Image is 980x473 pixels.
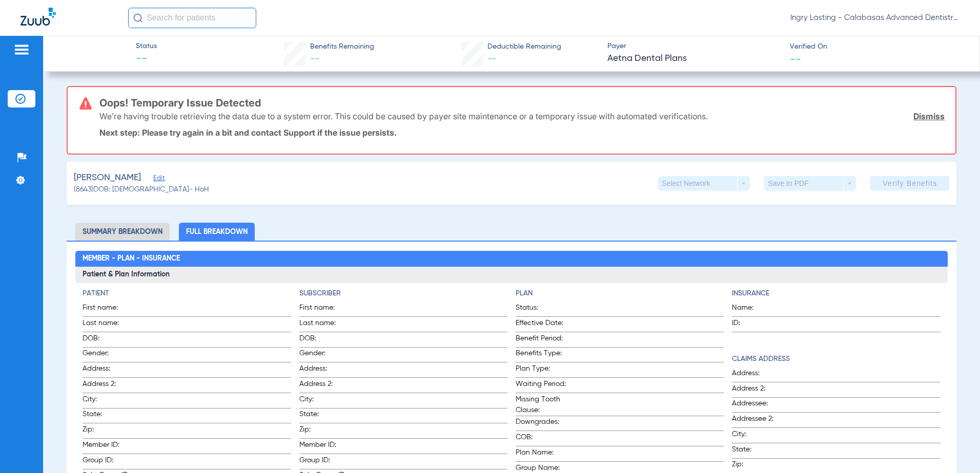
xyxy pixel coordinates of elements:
[83,318,133,332] span: Last name:
[487,54,497,63] span: --
[83,424,133,438] span: Zip:
[79,97,92,110] img: error-icon
[516,379,566,393] span: Waiting Period:
[299,288,507,299] h4: Subscriber
[732,429,782,443] span: City:
[929,424,980,473] iframe: Chat Widget
[732,398,782,412] span: Addressee:
[299,394,350,408] span: City:
[13,44,30,56] img: hamburger-icon
[299,424,350,438] span: Zip:
[732,444,782,458] span: State:
[179,223,255,241] li: Full Breakdown
[83,303,133,316] span: First name:
[299,409,350,423] span: State:
[83,394,133,408] span: City:
[299,348,350,362] span: Gender:
[732,318,761,332] span: ID:
[153,175,162,184] span: Edit
[128,8,256,28] input: Search for patients
[299,333,350,347] span: DOB:
[99,98,945,108] h3: Oops! Temporary Issue Detected
[516,363,566,377] span: Plan Type:
[75,251,948,267] h2: Member - Plan - Insurance
[299,303,350,316] span: First name:
[607,52,781,65] span: Aetna Dental Plans
[516,303,566,316] span: Status:
[732,354,940,364] h4: Claims Address
[136,52,157,67] span: --
[790,41,964,52] span: Verified On
[299,440,350,454] span: Member ID:
[732,288,940,299] h4: Insurance
[299,363,350,377] span: Address:
[74,171,141,184] span: [PERSON_NAME]
[299,318,350,332] span: Last name:
[83,348,133,362] span: Gender:
[83,363,133,377] span: Address:
[607,41,781,52] span: Payer
[516,417,566,431] span: Downgrades:
[732,383,782,397] span: Address 2:
[83,288,291,299] h4: Patient
[83,333,133,347] span: DOB:
[516,318,566,332] span: Effective Date:
[299,379,350,393] span: Address 2:
[83,440,133,454] span: Member ID:
[516,432,566,446] span: COB:
[74,184,209,195] span: (8643) DOB: [DEMOGRAPHIC_DATA] - HoH
[732,303,761,316] span: Name:
[732,459,782,473] span: Zip:
[83,379,133,393] span: Address 2:
[913,111,945,121] a: Dismiss
[790,13,959,23] span: Ingry Lasting - Calabasas Advanced Dentistry
[310,41,374,52] span: Benefits Remaining
[516,333,566,347] span: Benefit Period:
[516,288,724,299] h4: Plan
[310,54,319,63] span: --
[732,414,782,427] span: Addressee 2:
[299,455,350,469] span: Group ID:
[99,127,945,138] p: Next step: Please try again in a bit and contact Support if the issue persists.
[133,13,142,23] img: Search Icon
[732,368,782,382] span: Address:
[487,41,561,52] span: Deductible Remaining
[83,455,133,469] span: Group ID:
[516,447,566,461] span: Plan Name:
[21,8,56,26] img: Zuub Logo
[75,267,948,283] h3: Patient & Plan Information
[99,111,708,121] p: We’re having trouble retrieving the data due to a system error. This could be caused by payer sit...
[83,409,133,423] span: State:
[790,53,801,64] span: --
[516,348,566,362] span: Benefits Type:
[516,394,566,416] span: Missing Tooth Clause:
[75,223,170,241] li: Summary Breakdown
[136,41,157,52] span: Status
